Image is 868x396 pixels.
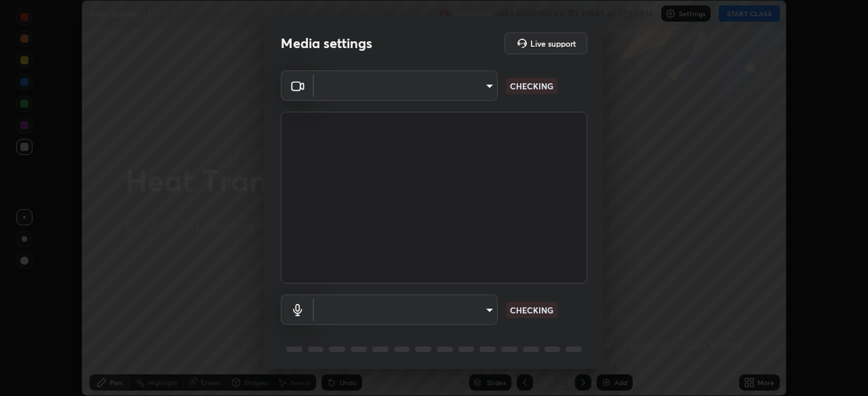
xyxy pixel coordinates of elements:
p: CHECKING [510,80,553,92]
div: ​ [314,70,498,101]
p: CHECKING [510,304,553,316]
div: ​ [314,294,498,325]
h2: Media settings [281,35,372,52]
h5: Live support [530,39,576,47]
